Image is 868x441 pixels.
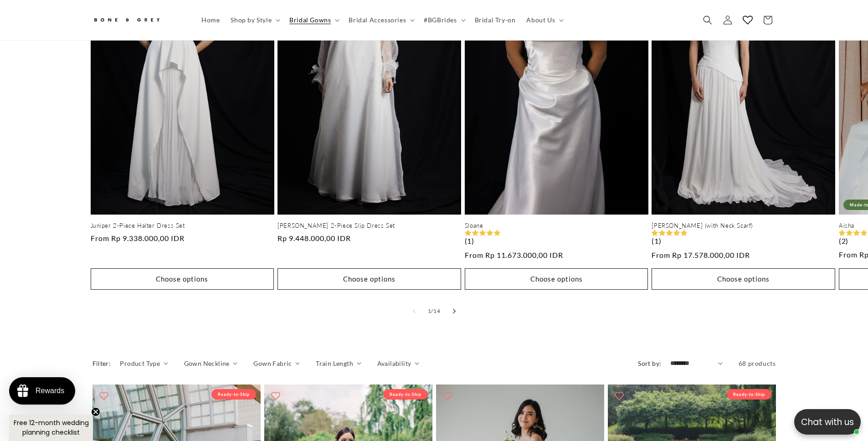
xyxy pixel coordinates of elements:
a: Bridal Try-on [469,10,521,30]
summary: Product Type (0 selected) [120,359,168,368]
a: [PERSON_NAME] (with Neck Scarf) [652,222,835,230]
label: Sort by: [638,359,661,367]
button: Choose options [465,268,648,290]
span: Shop by Style [231,16,272,24]
p: Chat with us [794,415,861,429]
button: Add to wishlist [438,387,457,405]
a: [PERSON_NAME] 2-Piece Slip Dress Set [277,222,461,230]
summary: Bridal Gowns [284,10,343,30]
button: Open chatbox [794,409,861,435]
summary: Gown Neckline (0 selected) [184,359,238,368]
summary: About Us [521,10,567,30]
span: Availability [377,359,411,368]
button: Choose options [91,268,274,290]
summary: Gown Fabric (0 selected) [253,359,300,368]
a: Bone and Grey Bridal [89,9,187,31]
summary: Train Length (0 selected) [316,359,361,368]
span: Bridal Gowns [289,16,331,24]
span: Bridal Accessories [349,16,406,24]
span: 68 products [739,359,776,367]
summary: Shop by Style [225,10,284,30]
div: Rewards [36,387,64,395]
button: Close teaser [91,407,100,416]
span: / [431,307,433,316]
span: Train Length [316,359,353,368]
button: Add to wishlist [95,387,113,405]
div: Free 12-month wedding planning checklistClose teaser [9,415,93,441]
summary: #BGBrides [418,10,469,30]
span: About Us [526,16,555,24]
button: Add to wishlist [610,387,628,405]
span: Home [201,16,220,24]
span: #BGBrides [424,16,457,24]
span: Bridal Try-on [475,16,516,24]
summary: Search [698,10,718,30]
span: Product Type [120,359,160,368]
span: Free 12-month wedding planning checklist [14,418,89,437]
button: Add to wishlist [267,387,285,405]
span: 14 [433,307,440,316]
a: Home [196,10,225,30]
span: Gown Fabric [253,359,292,368]
h2: Filter: [92,359,111,368]
span: Gown Neckline [184,359,230,368]
span: 1 [428,307,431,316]
a: Sloane [465,222,648,230]
a: Juniper 2-Piece Halter Dress Set [91,222,274,230]
button: Choose options [277,268,461,290]
button: Choose options [652,268,835,290]
img: Bone and Grey Bridal [92,13,161,28]
summary: Bridal Accessories [343,10,418,30]
button: Slide right [444,301,464,321]
button: Slide left [404,301,424,321]
summary: Availability (0 selected) [377,359,419,368]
